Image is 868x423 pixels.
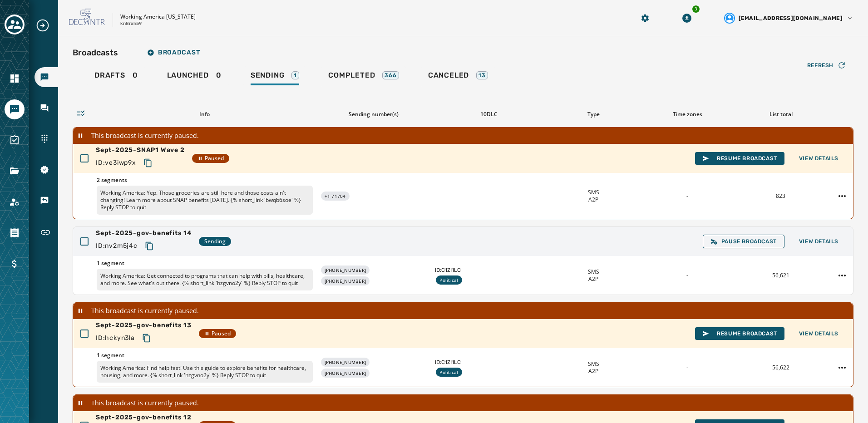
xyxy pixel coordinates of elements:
[140,155,156,171] button: Copy text to clipboard
[799,155,838,162] span: View Details
[35,67,58,87] a: Navigate to Broadcasts
[97,269,313,290] p: Working America: Get connected to programs that can help with bills, healthcare, and more. See wh...
[96,321,192,330] span: Sept-2025-gov-benefits 13
[120,13,196,20] p: Working America [US_STATE]
[35,221,58,243] a: Navigate to Short Links
[421,66,495,87] a: Canceled13
[167,71,222,85] div: 0
[321,66,406,87] a: Completed366
[73,128,853,144] div: This broadcast is currently paused.
[94,71,138,85] div: 0
[644,111,731,118] div: Time zones
[321,369,370,378] div: [PHONE_NUMBER]
[835,360,849,375] button: Sept-2025-gov-benefits 13 action menu
[738,192,824,200] div: 823
[5,161,25,181] a: Navigate to Files
[835,268,849,283] button: Sept-2025-gov-benefits 14 action menu
[97,177,313,184] span: 2 segments
[321,358,370,367] div: [PHONE_NUMBER]
[738,111,824,118] div: List total
[588,368,598,375] span: A2P
[87,66,145,87] a: Drafts0
[5,254,25,274] a: Navigate to Billing
[792,152,846,165] button: View Details
[120,20,142,27] p: kn8rxh59
[738,364,824,371] div: 56,622
[5,130,25,150] a: Navigate to Surveys
[5,15,25,34] button: Toggle account select drawer
[321,276,370,285] div: [PHONE_NUMBER]
[204,238,226,245] span: Sending
[738,272,824,279] div: 56,621
[691,5,700,14] div: 3
[140,44,207,62] button: Broadcast
[588,360,599,368] span: SMS
[96,146,185,155] span: Sept-2025-SNAP1 Wave 2
[435,359,543,366] span: ID: C1ZI1LC
[328,71,375,80] span: Completed
[97,260,313,267] span: 1 segment
[702,330,777,337] span: Resume Broadcast
[800,58,853,73] button: Refresh
[73,303,853,319] div: This broadcast is currently paused.
[35,191,58,211] a: Navigate to Keywords & Responders
[588,196,598,203] span: A2P
[147,49,200,56] span: Broadcast
[73,395,853,411] div: This broadcast is currently paused.
[96,229,192,238] span: Sept-2025-gov-benefits 14
[5,99,25,119] a: Navigate to Messaging
[243,66,306,87] a: Sending1
[321,192,350,201] div: +1 71704
[644,272,730,279] div: -
[96,413,192,422] span: Sept-2025-gov-benefits 12
[588,268,599,275] span: SMS
[141,238,158,254] button: Copy text to clipboard
[5,69,25,89] a: Navigate to Home
[97,361,313,383] p: Working America: Find help fast! Use this guide to explore benefits for healthcare, housing, and ...
[436,368,462,377] div: Political
[807,62,833,69] span: Refresh
[739,15,843,22] span: [EMAIL_ADDRESS][DOMAIN_NAME]
[428,71,469,80] span: Canceled
[703,235,784,248] button: Pause Broadcast
[291,71,299,79] div: 1
[792,327,846,340] button: View Details
[720,9,857,27] button: User settings
[35,98,58,118] a: Navigate to Inbox
[550,111,637,118] div: Type
[799,330,838,337] span: View Details
[5,223,25,243] a: Navigate to Orders
[588,189,599,196] span: SMS
[695,327,784,340] button: Resume Broadcast
[792,235,846,248] button: View Details
[197,155,224,162] span: Paused
[695,152,784,165] button: Resume Broadcast
[96,334,135,343] span: ID: hckyn3la
[637,10,653,26] button: Manage global settings
[35,18,57,33] button: Expand sub nav menu
[96,158,136,167] span: ID: ve3iwp9x
[436,275,462,285] div: Political
[97,186,313,215] p: Working America: Yep. Those groceries are still here and those costs ain't changing! Learn more a...
[251,71,285,80] span: Sending
[204,330,231,337] span: Paused
[644,192,730,200] div: -
[588,275,598,283] span: A2P
[476,71,488,79] div: 13
[160,66,229,87] a: Launched0
[320,111,428,118] div: Sending number(s)
[5,192,25,212] a: Navigate to Account
[94,71,125,80] span: Drafts
[96,241,138,251] span: ID: nv2m5j4c
[644,364,730,371] div: -
[435,266,543,274] span: ID: C1ZI1LC
[679,10,695,26] button: Download Menu
[382,71,399,79] div: 366
[138,330,155,346] button: Copy text to clipboard
[835,189,849,203] button: Sept-2025-SNAP1 Wave 2 action menu
[799,238,838,245] span: View Details
[73,46,118,59] h2: Broadcasts
[710,238,777,245] span: Pause Broadcast
[96,111,312,118] div: Info
[35,160,58,180] a: Navigate to 10DLC Registration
